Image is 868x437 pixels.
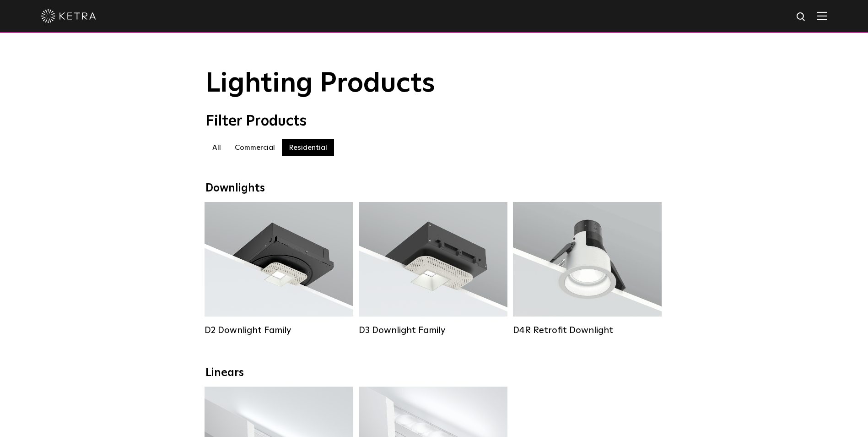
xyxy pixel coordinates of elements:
div: Filter Products [205,113,663,130]
label: Commercial [228,139,282,156]
label: Residential [282,139,334,156]
div: Linears [205,366,663,380]
img: Hamburger%20Nav.svg [817,11,827,20]
div: Downlights [205,182,663,195]
div: D3 Downlight Family [359,325,507,336]
a: D2 Downlight Family Lumen Output:1200Colors:White / Black / Gloss Black / Silver / Bronze / Silve... [205,202,353,336]
div: D4R Retrofit Downlight [513,325,662,336]
img: ketra-logo-2019-white [41,9,96,23]
div: D2 Downlight Family [205,325,353,336]
label: All [205,139,228,156]
span: Lighting Products [205,70,435,98]
a: D4R Retrofit Downlight Lumen Output:800Colors:White / BlackBeam Angles:15° / 25° / 40° / 60°Watta... [513,202,662,336]
img: search icon [796,11,807,23]
a: D3 Downlight Family Lumen Output:700 / 900 / 1100Colors:White / Black / Silver / Bronze / Paintab... [359,202,507,336]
